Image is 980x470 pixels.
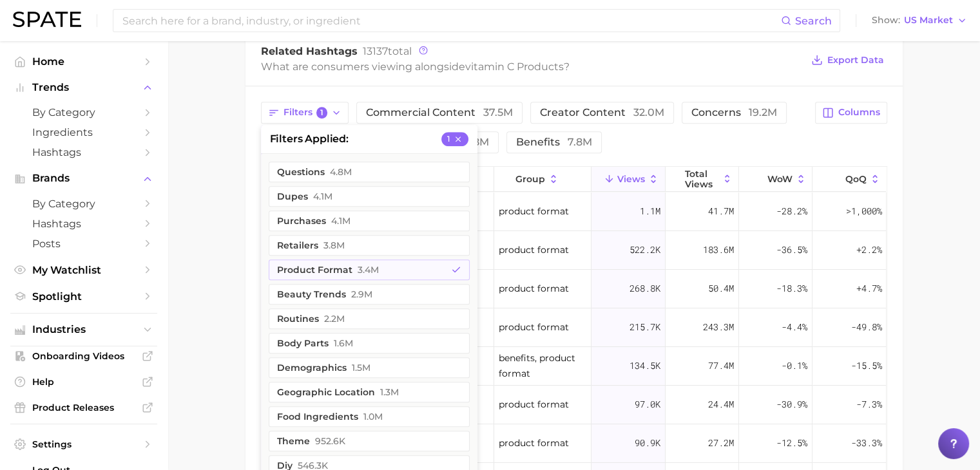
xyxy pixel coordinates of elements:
span: 1 [316,107,328,118]
button: retailers [269,235,470,256]
span: 41.7m [708,203,734,219]
span: 215.7k [629,319,660,335]
span: 183.6m [703,242,734,258]
span: Show [872,17,900,24]
button: dupes [269,186,470,207]
span: 90.9k [635,435,660,451]
span: 37.5m [483,106,513,118]
span: Brands [32,173,135,184]
span: Onboarding Videos [32,350,135,362]
span: by Category [32,106,135,118]
span: product format [499,319,569,335]
span: Posts [32,238,135,250]
span: Hashtags [32,146,135,158]
span: vitamin c products [465,61,564,73]
button: Total Views [666,167,739,192]
button: WoW [739,167,812,192]
span: Spotlight [32,290,135,303]
span: 4.1m [331,216,351,226]
a: Home [10,52,157,71]
button: routines [269,308,470,329]
span: -18.3% [776,281,807,296]
a: Onboarding Videos [10,346,157,366]
a: Hashtags [10,214,157,234]
button: 1 [441,132,468,146]
span: 77.4m [708,358,734,373]
span: 13137 [363,45,388,57]
button: group [494,167,592,192]
span: Product Releases [32,402,135,413]
span: -12.5% [776,435,807,451]
span: 2.2m [324,314,345,324]
span: 243.3m [703,319,734,335]
span: 1.5m [352,362,370,373]
span: WoW [767,174,793,184]
a: Settings [10,435,157,454]
button: body parts [269,333,470,353]
span: Help [32,376,135,388]
button: vitamin c products#moisturizerproduct format90.9k27.2m-12.5%-33.3% [262,424,887,463]
button: geographic location [269,382,470,402]
span: Ingredients [32,126,135,138]
button: Views [591,167,665,192]
span: Related Hashtags [261,45,358,57]
span: commercial content [366,108,513,118]
span: Export Data [827,55,884,66]
span: +2.2% [856,242,881,258]
img: SPATE [13,12,81,27]
span: Trends [32,82,135,93]
span: Hashtags [32,218,135,230]
span: -15.5% [850,358,881,373]
span: Settings [32,438,135,450]
span: 1.3m [380,387,399,397]
span: 19.2m [749,106,777,118]
span: Total Views [685,169,719,189]
button: Export Data [808,51,887,69]
span: 7.8m [568,136,592,148]
a: Hashtags [10,142,157,162]
span: group [515,174,545,184]
a: by Category [10,194,157,214]
span: -33.3% [850,435,881,451]
span: 24.4m [708,397,734,412]
span: product format [499,203,569,219]
span: -0.1% [782,358,807,373]
button: vitamin c products#sunscreenproduct format215.7k243.3m-4.4%-49.8% [262,308,887,347]
span: -36.5% [776,242,807,258]
span: 3.8m [323,240,345,250]
span: US Market [904,17,953,24]
span: 1.6m [334,338,353,348]
span: 3.4m [358,265,379,275]
span: >1,000% [845,205,881,217]
button: Columns [815,102,887,124]
span: 4.1m [313,191,332,202]
span: 4.8m [330,167,352,177]
a: My Watchlist [10,260,157,280]
span: product format [499,435,569,451]
span: -49.8% [850,319,881,335]
span: product format [499,397,569,412]
span: total [363,45,412,57]
span: -28.2% [776,203,807,219]
span: 1.1m [640,203,660,219]
button: food ingredients [269,406,470,427]
span: Industries [32,324,135,335]
span: 134.5k [629,358,660,373]
span: My Watchlist [32,264,135,276]
button: Trends [10,78,157,97]
button: demographics [269,357,470,378]
span: 27.2m [708,435,734,451]
a: by Category [10,102,157,122]
a: Product Releases [10,398,157,417]
span: creator content [540,108,664,118]
button: vitamin c products#testproduct format1.1m41.7m-28.2%>1,000% [262,193,887,231]
span: concerns [691,108,777,118]
div: What are consumers viewing alongside ? [261,58,802,75]
span: 32.0m [633,106,664,118]
button: Filters1 [261,102,349,124]
span: Views [617,174,645,184]
button: beauty trends [269,284,470,305]
a: Ingredients [10,122,157,142]
button: Industries [10,320,157,339]
span: 268.8k [629,281,660,296]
